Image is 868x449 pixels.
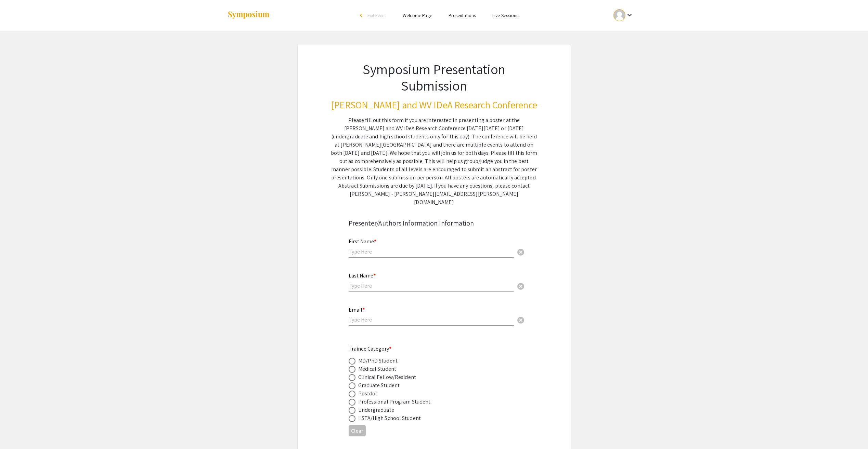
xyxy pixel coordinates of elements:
h1: Symposium Presentation Submission [331,61,537,94]
div: arrow_back_ios [360,13,364,17]
mat-label: Email [349,306,365,313]
mat-label: First Name [349,238,376,245]
span: cancel [517,316,525,324]
div: Medical Student [358,365,397,373]
div: Clinical Fellow/Resident [358,373,416,381]
div: Presenter/Authors Information Information [349,218,520,228]
input: Type Here [349,248,514,255]
div: MD/PhD Student [358,357,398,365]
button: Clear [514,245,528,258]
img: Symposium by ForagerOne [227,11,270,20]
button: Clear [514,313,528,327]
a: Welcome Page [403,12,432,18]
mat-icon: Expand account dropdown [625,11,634,19]
span: cancel [517,282,525,290]
a: Live Sessions [492,12,518,18]
mat-label: Trainee Category [349,345,392,352]
div: Please fill out this form if you are interested in presenting a poster at the [PERSON_NAME] and W... [331,116,537,206]
span: cancel [517,248,525,256]
button: Clear [349,425,366,436]
button: Expand account dropdown [606,8,641,23]
div: Professional Program Student [358,398,431,406]
div: Postdoc [358,390,378,398]
input: Type Here [349,282,514,289]
mat-label: Last Name [349,272,376,279]
button: Clear [514,279,528,292]
div: Undergraduate [358,406,394,414]
input: Type Here [349,316,514,323]
a: Presentations [449,12,476,18]
div: Graduate Student [358,381,400,390]
div: HSTA/High School Student [358,414,421,422]
span: Exit Event [367,12,386,18]
h3: [PERSON_NAME] and WV IDeA Research Conference [331,99,537,111]
iframe: Chat [5,418,29,444]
